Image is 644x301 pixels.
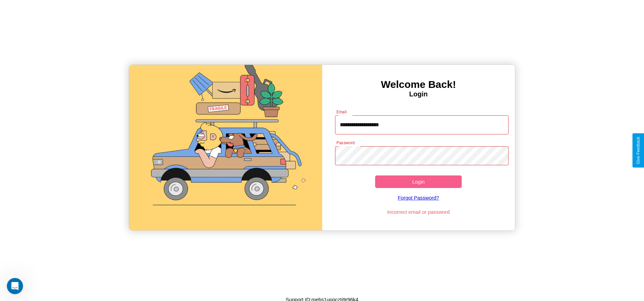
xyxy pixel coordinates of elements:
a: Forgot Password? [332,188,505,207]
button: Login [375,175,462,188]
label: Email [336,109,347,115]
p: Incorrect email or password [332,207,505,217]
img: gif [129,65,322,230]
h4: Login [322,90,515,98]
iframe: Intercom live chat [7,278,23,294]
h3: Welcome Back! [322,79,515,90]
div: Give Feedback [636,137,641,164]
label: Password [336,140,354,146]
